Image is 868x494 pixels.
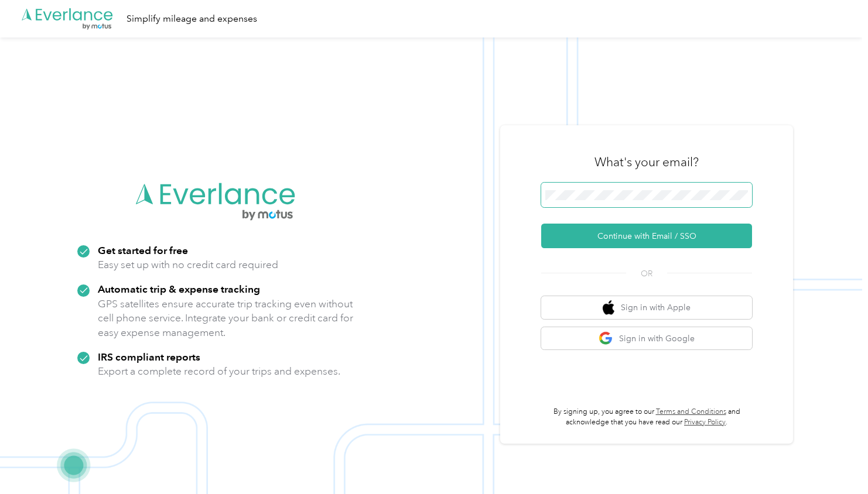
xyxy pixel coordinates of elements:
p: GPS satellites ensure accurate trip tracking even without cell phone service. Integrate your bank... [98,297,354,340]
p: By signing up, you agree to our and acknowledge that you have read our . [541,407,752,427]
a: Privacy Policy [684,418,726,427]
img: apple logo [603,300,614,315]
button: google logoSign in with Google [541,327,752,350]
strong: Automatic trip & expense tracking [98,283,260,295]
h3: What's your email? [594,154,699,170]
p: Export a complete record of your trips and expenses. [98,364,340,379]
strong: IRS compliant reports [98,351,200,363]
img: google logo [599,331,613,346]
span: OR [626,267,667,280]
strong: Get started for free [98,244,188,256]
a: Terms and Conditions [656,407,726,416]
button: Continue with Email / SSO [541,224,752,248]
p: Easy set up with no credit card required [98,258,278,272]
div: Simplify mileage and expenses [127,12,257,26]
button: apple logoSign in with Apple [541,296,752,319]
